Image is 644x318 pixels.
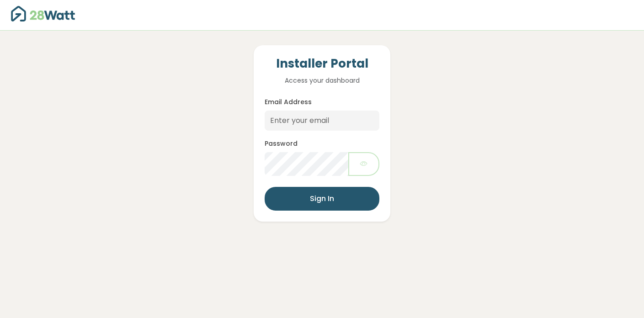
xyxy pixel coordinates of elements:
p: Access your dashboard [265,75,379,85]
img: 28Watt [11,6,75,21]
button: Sign In [265,187,379,211]
label: Email Address [265,97,312,107]
input: Enter your email [265,111,379,131]
h4: Installer Portal [265,56,379,72]
label: Password [265,139,298,148]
